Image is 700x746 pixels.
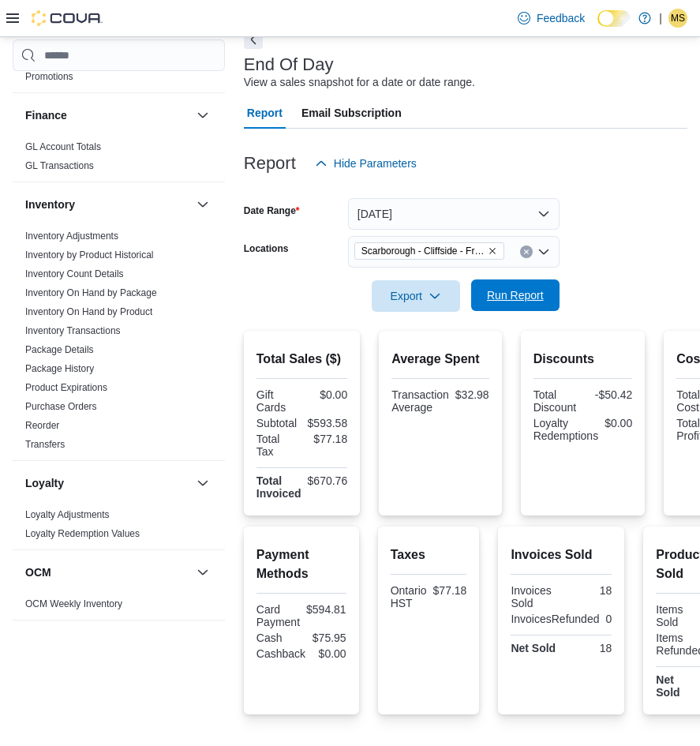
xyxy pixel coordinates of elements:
[256,603,300,628] div: Card Payment
[256,433,299,458] div: Total Tax
[25,231,118,242] a: Inventory Adjustments
[13,505,225,549] div: Loyalty
[537,246,550,258] button: Open list of options
[25,439,65,450] a: Transfers
[244,204,300,217] label: Date Range
[25,306,152,317] a: Inventory On Hand by Product
[391,388,449,414] div: Transaction Average
[25,287,157,298] a: Inventory On Hand by Package
[193,563,212,582] button: OCM
[247,97,283,129] span: Report
[193,106,212,125] button: Finance
[520,246,533,258] button: Clear input
[256,388,299,414] div: Gift Cards
[25,382,107,393] a: Product Expirations
[305,632,346,644] div: $75.95
[511,545,612,564] h2: Invoices Sold
[668,9,687,28] div: Matthew Sanchez
[25,344,94,355] a: Package Details
[433,584,467,597] div: $77.18
[25,475,64,491] h3: Loyalty
[391,545,467,564] h2: Taxes
[256,632,298,644] div: Cash
[533,388,580,414] div: Total Discount
[305,433,347,445] div: $77.18
[25,230,118,242] span: Inventory Adjustments
[244,242,289,255] label: Locations
[597,27,598,28] span: Dark Mode
[25,306,152,318] span: Inventory On Hand by Product
[25,508,110,521] span: Loyalty Adjustments
[32,10,103,26] img: Cova
[244,55,334,74] h3: End Of Day
[312,647,346,660] div: $0.00
[605,417,632,429] div: $0.00
[471,279,560,311] button: Run Report
[25,420,59,431] a: Reorder
[361,243,485,259] span: Scarborough - Cliffside - Friendly Stranger
[25,325,121,336] a: Inventory Transactions
[391,584,427,609] div: Ontario HST
[511,2,591,34] a: Feedback
[511,642,556,654] strong: Net Sold
[25,438,65,451] span: Transfers
[25,107,67,123] h3: Finance
[13,227,225,460] div: Inventory
[354,242,504,260] span: Scarborough - Cliffside - Friendly Stranger
[25,70,73,83] span: Promotions
[586,388,632,401] div: -$50.42
[256,417,299,429] div: Subtotal
[25,527,140,540] span: Loyalty Redemption Values
[13,594,225,620] div: OCM
[381,280,451,312] span: Export
[244,30,263,49] button: Next
[25,249,154,261] a: Inventory by Product Historical
[533,417,599,442] div: Loyalty Redemptions
[25,197,190,212] button: Inventory
[605,613,612,625] div: 0
[25,363,94,374] a: Package History
[25,141,101,153] span: GL Account Totals
[656,603,683,628] div: Items Sold
[334,156,417,171] span: Hide Parameters
[348,198,560,230] button: [DATE]
[25,268,124,280] span: Inventory Count Details
[25,71,73,82] a: Promotions
[25,564,51,580] h3: OCM
[25,141,101,152] a: GL Account Totals
[25,401,97,412] a: Purchase Orders
[25,598,122,609] a: OCM Weekly Inventory
[511,613,599,625] div: InvoicesRefunded
[301,97,402,129] span: Email Subscription
[533,350,633,369] h2: Discounts
[256,647,305,660] div: Cashback
[671,9,685,28] span: MS
[13,137,225,182] div: Finance
[25,362,94,375] span: Package History
[25,564,190,580] button: OCM
[25,509,110,520] a: Loyalty Adjustments
[25,381,107,394] span: Product Expirations
[256,545,346,583] h2: Payment Methods
[244,154,296,173] h3: Report
[25,268,124,279] a: Inventory Count Details
[25,287,157,299] span: Inventory On Hand by Package
[564,642,612,654] div: 18
[25,475,190,491] button: Loyalty
[305,417,347,429] div: $593.58
[305,388,347,401] div: $0.00
[537,10,585,26] span: Feedback
[25,419,59,432] span: Reorder
[597,10,631,27] input: Dark Mode
[25,249,154,261] span: Inventory by Product Historical
[25,528,140,539] a: Loyalty Redemption Values
[25,160,94,171] a: GL Transactions
[193,474,212,493] button: Loyalty
[511,584,558,609] div: Invoices Sold
[256,474,301,500] strong: Total Invoiced
[564,584,612,597] div: 18
[455,388,489,401] div: $32.98
[308,474,348,487] div: $670.76
[244,74,475,91] div: View a sales snapshot for a date or date range.
[25,343,94,356] span: Package Details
